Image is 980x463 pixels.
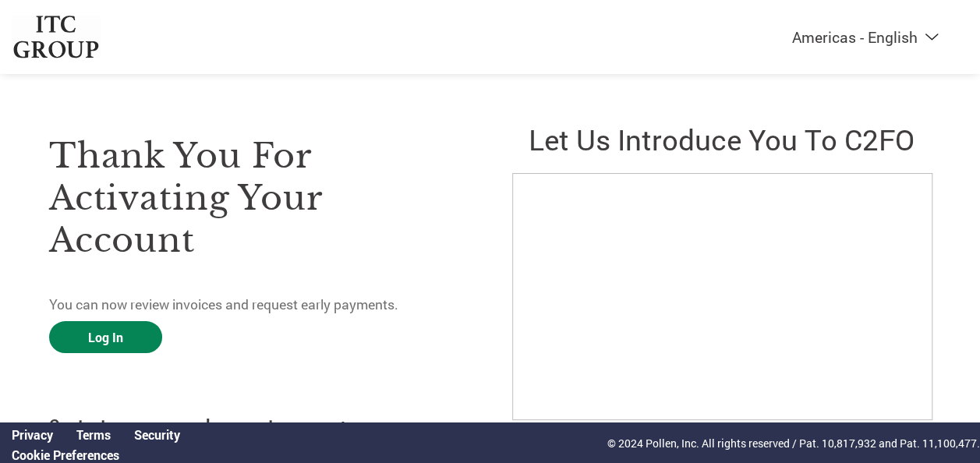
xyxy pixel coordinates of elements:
[49,321,162,353] a: Log In
[12,16,101,58] img: ITC Group
[49,295,468,315] p: You can now review invoices and request early payments.
[512,120,931,158] h2: Let us introduce you to C2FO
[49,135,468,261] h3: Thank you for activating your account
[76,426,111,443] a: Terms
[12,426,53,443] a: Privacy
[134,426,180,443] a: Security
[512,173,932,420] iframe: C2FO Introduction Video
[49,414,468,436] h4: Contact your personal account manager:
[12,447,119,463] a: Cookie Preferences, opens a dedicated popup modal window
[607,435,980,451] p: © 2024 Pollen, Inc. All rights reserved / Pat. 10,817,932 and Pat. 11,100,477.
